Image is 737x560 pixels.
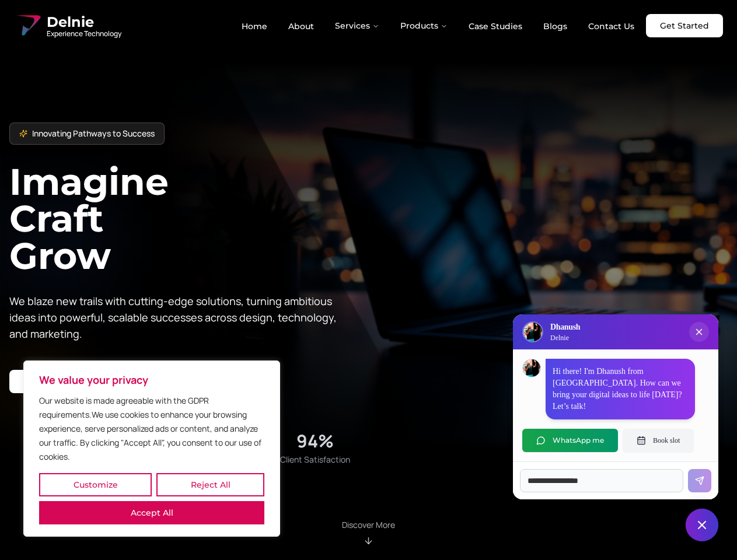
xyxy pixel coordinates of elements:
[39,501,264,524] button: Accept All
[9,370,143,393] a: Start your project with us
[232,16,277,36] a: Home
[342,519,395,546] div: Scroll to About section
[9,293,345,342] p: We blaze new trails with cutting-edge solutions, turning ambitious ideas into powerful, scalable ...
[326,14,389,37] button: Services
[39,394,264,464] p: Our website is made agreeable with the GDPR requirements.We use cookies to enhance your browsing ...
[296,430,334,452] div: 94%
[14,12,42,40] img: Delnie Logo
[232,14,644,37] nav: Main
[32,128,155,139] span: Innovating Pathways to Success
[522,429,618,452] button: WhatsApp me
[550,321,580,333] h3: Dhanush
[579,16,644,36] a: Contact Us
[523,323,542,341] img: Delnie Logo
[279,16,323,36] a: About
[47,29,121,38] span: Experience Technology
[39,473,152,496] button: Customize
[553,366,688,412] p: Hi there! I'm Dhanush from [GEOGRAPHIC_DATA]. How can we bring your digital ideas to life [DATE]?...
[459,16,532,36] a: Case Studies
[39,373,264,387] p: We value your privacy
[534,16,577,36] a: Blogs
[9,163,369,274] h1: Imagine Craft Grow
[280,454,350,466] span: Client Satisfaction
[646,14,723,37] a: Get Started
[14,12,121,40] a: Delnie Logo Full
[550,333,580,342] p: Delnie
[342,519,395,531] p: Discover More
[623,429,694,452] button: Book slot
[523,359,540,377] img: Dhanush
[391,14,457,37] button: Products
[156,473,264,496] button: Reject All
[686,509,718,541] button: Close chat
[47,13,121,32] span: Delnie
[689,322,709,342] button: Close chat popup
